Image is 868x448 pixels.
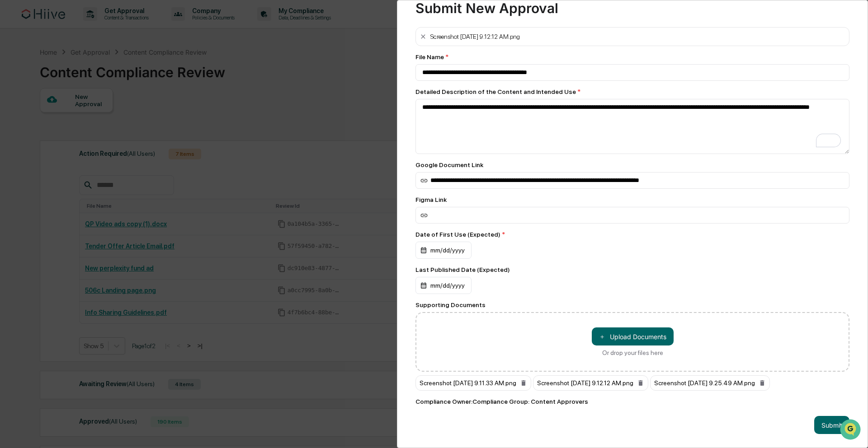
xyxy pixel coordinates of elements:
textarea: To enrich screen reader interactions, please activate Accessibility in Grammarly extension settings [415,99,849,154]
a: 🖐️Preclearance [5,110,62,126]
div: Start new chat [31,69,148,78]
a: Powered byPylon [64,153,109,160]
div: Or drop your files here [602,349,663,356]
span: Pylon [90,153,109,160]
p: How can we help? [9,19,165,33]
div: Last Published Date (Expected) [415,266,849,273]
div: mm/dd/yyyy [415,277,472,294]
button: Start new chat [154,72,165,83]
div: Screenshot [DATE] 9.11.33 AM.png [415,375,531,391]
span: Data Lookup [18,131,57,140]
div: Supporting Documents [415,301,849,308]
a: 🗄️Attestations [62,110,116,126]
div: Screenshot [DATE] 9.12.12 AM.png [533,375,648,391]
div: 🖐️ [9,115,16,122]
span: ＋ [599,332,605,341]
img: 1746055101610-c473b297-6a78-478c-a979-82029cc54cd1 [9,69,25,85]
div: 🗄️ [66,115,73,122]
div: mm/dd/yyyy [415,242,472,259]
div: Screenshot [DATE] 9.12.12 AM.png [430,33,520,40]
button: Submit [814,416,849,434]
div: Detailed Description of the Content and Intended Use [415,88,849,95]
iframe: Open customer support [839,418,863,443]
div: We're available if you need us! [31,78,114,85]
div: Date of First Use (Expected) [415,231,849,238]
div: 🔎 [9,132,16,139]
div: Screenshot [DATE] 9.25.49 AM.png [650,375,770,391]
a: 🔎Data Lookup [5,127,61,144]
div: Compliance Owner : Compliance Group: Content Approvers [415,398,849,405]
input: Clear [24,41,149,51]
div: File Name [415,53,849,61]
span: Preclearance [18,114,58,123]
button: Or drop your files here [592,327,674,345]
div: Google Document Link [415,161,849,168]
div: Figma Link [415,196,849,203]
span: Attestations [75,114,112,123]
